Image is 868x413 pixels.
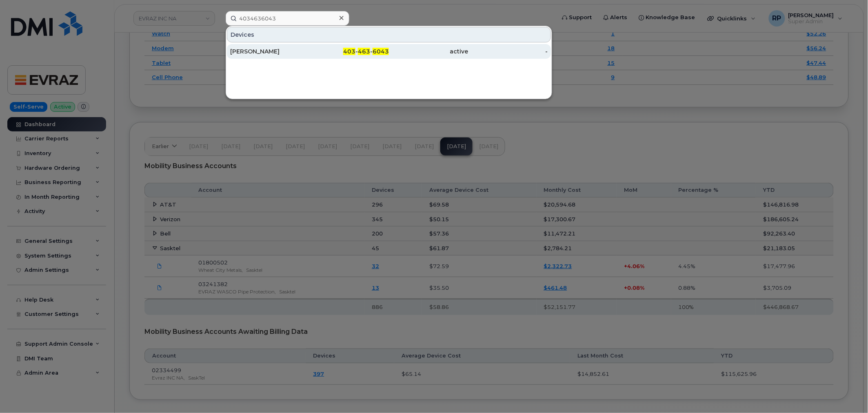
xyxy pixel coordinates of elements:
a: [PERSON_NAME]403-463-6043active- [227,44,551,59]
div: - [468,47,548,56]
div: Devices [227,27,551,42]
span: 6043 [373,48,389,55]
input: Find something... [226,11,349,26]
span: 403 [343,48,355,55]
div: - - [310,47,389,56]
span: 463 [358,48,370,55]
div: active [389,47,468,56]
div: [PERSON_NAME] [230,47,310,56]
